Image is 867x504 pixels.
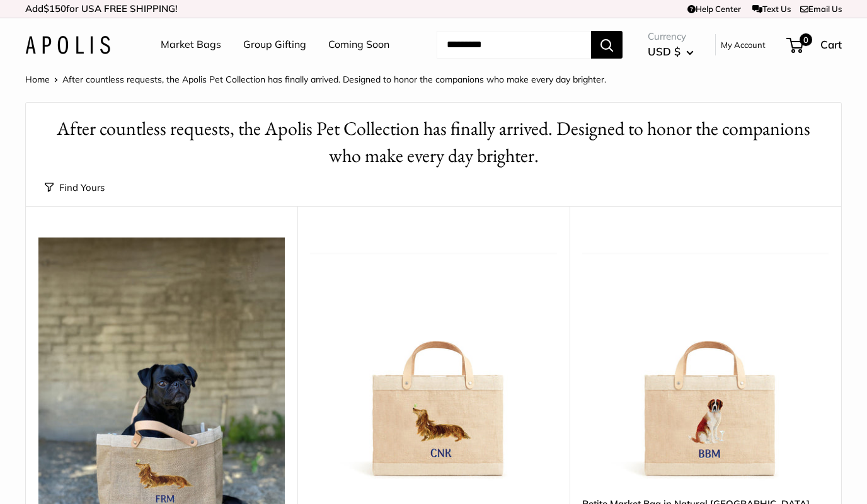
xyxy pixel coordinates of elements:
[62,74,606,85] span: After countless requests, the Apolis Pet Collection has finally arrived. Designed to honor the co...
[800,33,812,46] span: 0
[161,35,221,54] a: Market Bags
[328,35,389,54] a: Coming Soon
[582,238,829,484] a: Petite Market Bag in Natural St. BernardPetite Market Bag in Natural St. Bernard
[591,31,623,59] button: Search
[648,28,694,45] span: Currency
[437,31,591,59] input: Search...
[43,3,66,14] span: $150
[25,71,606,88] nav: Breadcrumb
[25,36,110,54] img: Apolis
[243,35,306,54] a: Group Gifting
[45,179,105,197] button: Find Yours
[788,35,842,55] a: 0 Cart
[648,45,680,58] span: USD $
[25,74,50,85] a: Home
[752,4,791,14] a: Text Us
[800,4,842,14] a: Email Us
[687,4,741,14] a: Help Center
[820,38,842,51] span: Cart
[721,37,766,52] a: My Account
[45,115,822,169] h1: After countless requests, the Apolis Pet Collection has finally arrived. Designed to honor the co...
[310,238,556,484] a: Petite Market Bag in Natural DachshundPetite Market Bag in Natural Dachshund
[310,238,556,484] img: Petite Market Bag in Natural Dachshund
[648,42,694,62] button: USD $
[582,238,829,484] img: Petite Market Bag in Natural St. Bernard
